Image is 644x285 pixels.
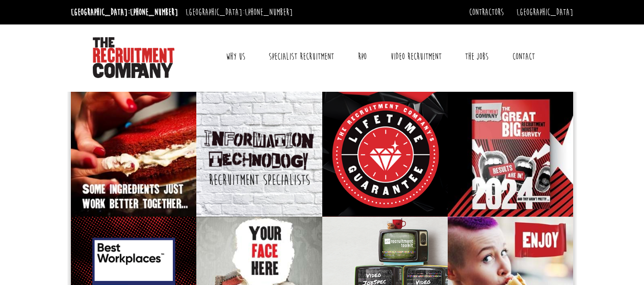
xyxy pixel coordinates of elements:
li: [GEOGRAPHIC_DATA]: [68,4,181,20]
a: Contact [505,44,543,69]
a: Video Recruitment [383,44,449,69]
a: Contractors [469,7,504,18]
img: The Recruitment Company [93,37,174,78]
a: [GEOGRAPHIC_DATA] [517,7,573,18]
a: Specialist Recruitment [261,44,342,69]
a: RPO [350,44,374,69]
a: The Jobs [457,44,496,69]
a: [PHONE_NUMBER] [130,7,178,18]
a: [PHONE_NUMBER] [245,7,293,18]
a: Why Us [218,44,253,69]
li: [GEOGRAPHIC_DATA]: [183,4,295,20]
